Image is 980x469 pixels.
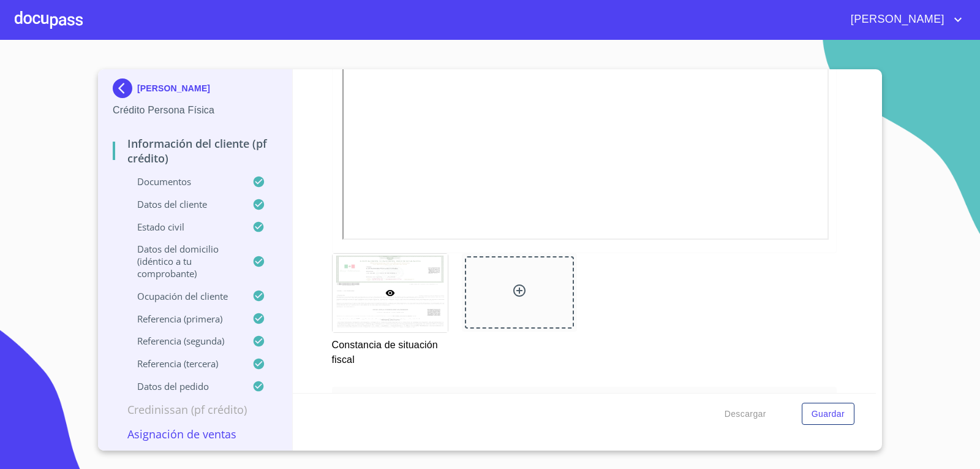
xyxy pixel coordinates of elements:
[113,243,252,280] p: Datos del domicilio (idéntico a tu comprobante)
[137,83,210,93] p: [PERSON_NAME]
[113,78,137,98] img: Docupass spot blue
[113,198,252,210] p: Datos del cliente
[113,335,252,347] p: Referencia (segunda)
[842,10,951,29] span: [PERSON_NAME]
[113,175,252,188] p: Documentos
[802,403,854,425] button: Guardar
[842,10,965,29] button: account of current user
[113,380,252,392] p: Datos del pedido
[332,333,447,367] p: Constancia de situación fiscal
[113,221,252,233] p: Estado Civil
[812,406,845,422] span: Guardar
[720,403,771,425] button: Descargar
[113,402,277,417] p: Credinissan (PF crédito)
[113,136,277,166] p: Información del cliente (PF crédito)
[113,427,277,441] p: Asignación de Ventas
[113,78,277,103] div: [PERSON_NAME]
[113,103,277,118] p: Crédito Persona Física
[113,357,252,370] p: Referencia (tercera)
[113,290,252,302] p: Ocupación del Cliente
[725,406,766,422] span: Descargar
[113,313,252,325] p: Referencia (primera)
